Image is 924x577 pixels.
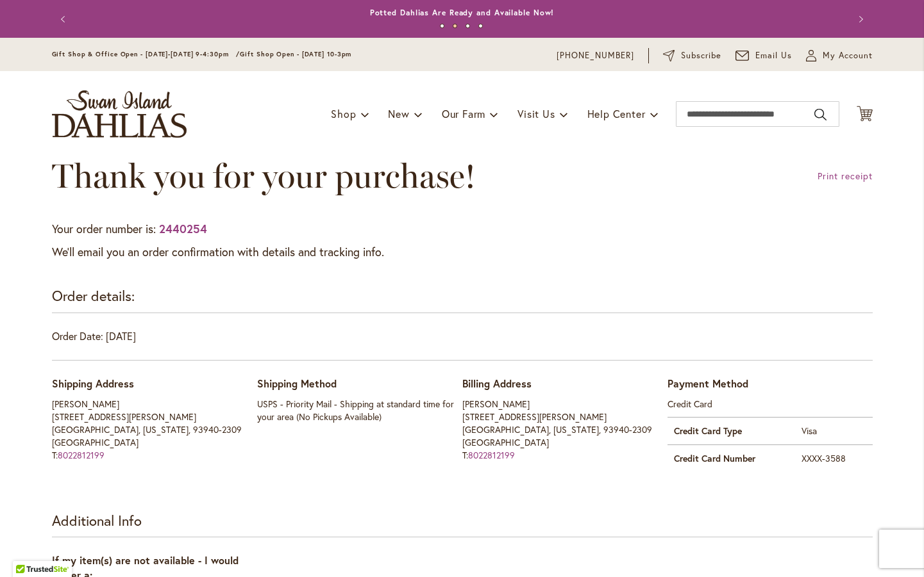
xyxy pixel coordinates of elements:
a: Potted Dahlias Are Ready and Available Now! [370,8,555,17]
a: store logo [52,90,187,138]
a: 8022812199 [468,449,515,461]
a: [PHONE_NUMBER] [557,49,634,62]
button: 1 of 4 [440,24,444,28]
span: Gift Shop Open - [DATE] 10-3pm [240,50,351,58]
button: 4 of 4 [478,24,483,28]
span: Billing Address [462,377,532,390]
span: Gift Shop & Office Open - [DATE]-[DATE] 9-4:30pm / [52,50,240,58]
p: Your order number is: [52,221,873,238]
a: 8022812199 [58,449,105,461]
a: Email Us [735,49,792,62]
span: Shipping Address [52,377,134,390]
a: 2440254 [156,221,207,236]
button: Next [847,6,873,32]
span: Subscribe [681,49,721,62]
span: Our Farm [442,107,485,120]
dt: Credit Card [668,398,873,410]
span: Email Us [755,49,792,62]
address: [PERSON_NAME] [STREET_ADDRESS][PERSON_NAME] [GEOGRAPHIC_DATA], [US_STATE], 93940-2309 [GEOGRAPHIC... [52,398,257,462]
th: Credit Card Number [668,444,795,472]
span: Shipping Method [257,377,337,390]
a: Print receipt [818,170,873,183]
span: Payment Method [668,377,748,390]
strong: 2440254 [159,221,207,236]
iframe: Launch Accessibility Center [10,532,46,567]
div: Order Date: [DATE] [52,329,873,361]
td: Visa [795,417,873,444]
td: XXXX-3588 [795,444,873,472]
span: Visit Us [517,107,555,120]
strong: Order details: [52,286,135,305]
strong: Additional Info [52,511,142,530]
th: Credit Card Type [668,417,795,444]
button: My Account [806,49,873,62]
span: New [388,107,409,120]
div: USPS - Priority Mail - Shipping at standard time for your area (No Pickups Available) [257,398,462,423]
button: 2 of 4 [453,24,457,28]
span: Shop [331,107,356,120]
span: Thank you for your purchase! [52,156,476,196]
span: My Account [823,49,873,62]
p: We'll email you an order confirmation with details and tracking info. [52,244,873,261]
a: Subscribe [663,49,721,62]
button: 3 of 4 [466,24,470,28]
span: Help Center [587,107,646,120]
button: Previous [52,6,78,32]
address: [PERSON_NAME] [STREET_ADDRESS][PERSON_NAME] [GEOGRAPHIC_DATA], [US_STATE], 93940-2309 [GEOGRAPHIC... [462,398,668,462]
